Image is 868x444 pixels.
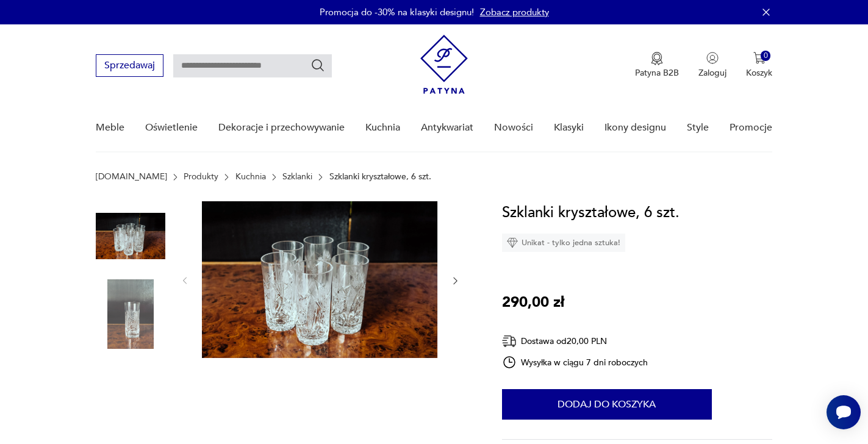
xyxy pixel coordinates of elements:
a: Dekoracje i przechowywanie [218,104,345,151]
img: Ikona dostawy [502,334,517,349]
a: Ikony designu [604,104,666,151]
img: Patyna - sklep z meblami i dekoracjami vintage [420,35,468,94]
button: 0Koszyk [746,52,772,79]
a: Antykwariat [421,104,473,151]
img: Zdjęcie produktu Szklanki kryształowe, 6 szt. [96,357,165,426]
a: Oświetlenie [145,104,198,151]
a: [DOMAIN_NAME] [96,172,167,182]
a: Kuchnia [365,104,400,151]
button: Dodaj do koszyka [502,389,712,420]
button: Patyna B2B [635,52,679,79]
a: Klasyki [554,104,584,151]
a: Ikona medaluPatyna B2B [635,52,679,79]
div: 0 [761,51,771,61]
a: Produkty [184,172,218,182]
div: Unikat - tylko jedna sztuka! [502,234,625,252]
a: Nowości [494,104,533,151]
a: Kuchnia [235,172,266,182]
div: Dostawa od 20,00 PLN [502,334,648,349]
button: Sprzedawaj [96,54,163,77]
a: Szklanki [282,172,312,182]
img: Ikonka użytkownika [706,52,719,64]
p: Promocja do -30% na klasyki designu! [320,6,474,18]
p: Zaloguj [698,67,726,79]
a: Meble [96,104,124,151]
img: Zdjęcie produktu Szklanki kryształowe, 6 szt. [202,201,437,358]
button: Szukaj [310,58,325,73]
a: Style [687,104,709,151]
img: Ikona koszyka [753,52,766,64]
img: Ikona diamentu [507,237,518,248]
img: Ikona medalu [651,52,663,65]
p: Koszyk [746,67,772,79]
p: Patyna B2B [635,67,679,79]
p: 290,00 zł [502,291,564,314]
p: Szklanki kryształowe, 6 szt. [329,172,431,182]
img: Zdjęcie produktu Szklanki kryształowe, 6 szt. [96,279,165,349]
div: Wysyłka w ciągu 7 dni roboczych [502,355,648,370]
img: Zdjęcie produktu Szklanki kryształowe, 6 szt. [96,201,165,271]
a: Sprzedawaj [96,62,163,71]
h1: Szklanki kryształowe, 6 szt. [502,201,680,224]
button: Zaloguj [698,52,726,79]
iframe: Smartsupp widget button [827,395,861,429]
a: Zobacz produkty [480,6,549,18]
a: Promocje [730,104,772,151]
